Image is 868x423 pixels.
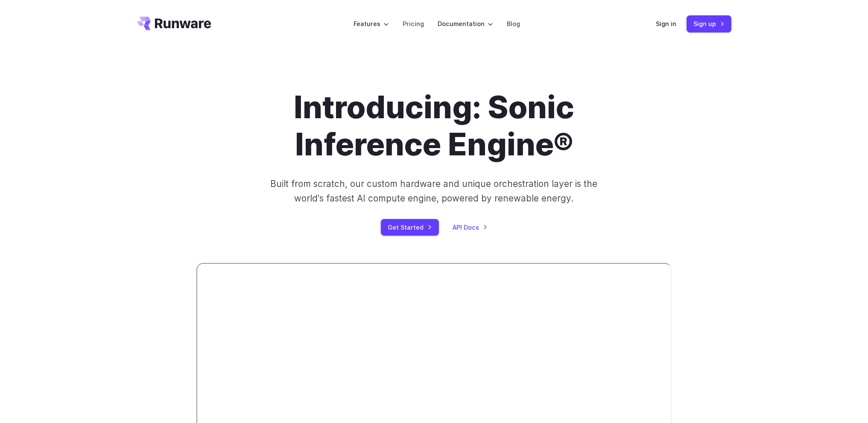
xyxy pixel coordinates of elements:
[354,19,389,29] label: Features
[381,219,439,236] a: Get Started
[656,19,676,29] a: Sign in
[137,17,211,30] a: Go to /
[687,15,731,32] a: Sign up
[438,19,493,29] label: Documentation
[268,177,601,205] p: Built from scratch, our custom hardware and unique orchestration layer is the world's fastest AI ...
[196,89,672,163] h1: Introducing: Sonic Inference Engine®
[403,19,424,29] a: Pricing
[507,19,520,29] a: Blog
[453,222,488,232] a: API Docs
